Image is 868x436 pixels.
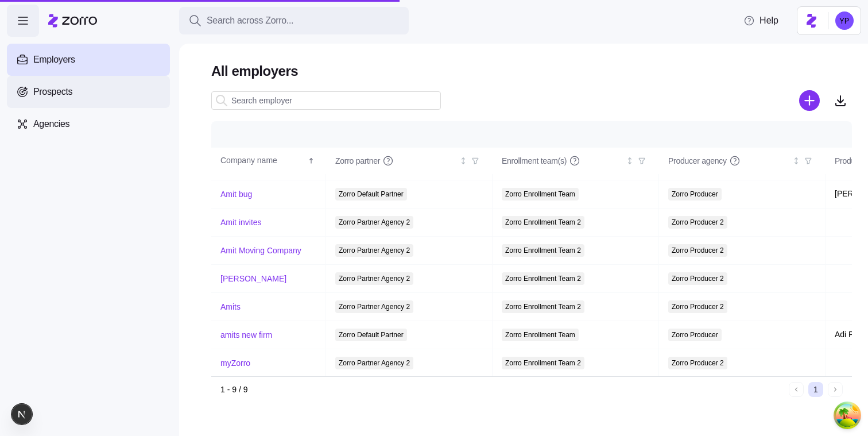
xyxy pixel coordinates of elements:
[207,14,293,28] span: Search across Zorro...
[339,216,410,229] span: Zorro Partner Agency 2
[220,245,301,256] a: Amit Moving Company
[220,357,250,369] a: myZorro
[220,155,305,167] div: Company name
[220,217,262,228] a: Amit invites
[659,148,826,174] th: Producer agencyNot sorted
[672,244,724,257] span: Zorro Producer 2
[799,90,820,111] svg: add icon
[339,244,410,257] span: Zorro Partner Agency 2
[220,301,241,312] a: Amits
[33,85,72,99] span: Prospects
[211,62,852,80] h1: All employers
[33,117,69,132] span: Agencies
[505,216,581,229] span: Zorro Enrollment Team 2
[326,148,493,174] th: Zorro partnerNot sorted
[505,244,581,257] span: Zorro Enrollment Team 2
[33,53,75,67] span: Employers
[672,216,724,229] span: Zorro Producer 2
[626,157,634,165] div: Not sorted
[835,11,854,30] img: c96db68502095cbe13deb370068b0a9f
[672,357,724,369] span: Zorro Producer 2
[505,272,581,285] span: Zorro Enrollment Team 2
[505,329,575,341] span: Zorro Enrollment Team
[808,382,823,397] button: 1
[220,329,272,341] a: amits new firm
[743,14,778,28] span: Help
[220,188,252,200] a: Amit bug
[307,157,315,165] div: Sorted ascending
[789,382,804,397] button: Previous page
[493,148,659,174] th: Enrollment team(s)Not sorted
[505,300,581,313] span: Zorro Enrollment Team 2
[211,148,326,174] th: Company nameSorted ascending
[672,188,718,200] span: Zorro Producer
[672,329,718,341] span: Zorro Producer
[836,404,859,427] button: Open Tanstack query devtools
[220,273,286,284] a: [PERSON_NAME]
[339,329,404,341] span: Zorro Default Partner
[459,157,467,165] div: Not sorted
[828,382,843,397] button: Next page
[339,300,410,313] span: Zorro Partner Agency 2
[734,9,788,32] button: Help
[668,155,727,167] span: Producer agency
[672,300,724,313] span: Zorro Producer 2
[220,384,784,395] div: 1 - 9 / 9
[339,188,404,200] span: Zorro Default Partner
[7,108,170,140] a: Agencies
[505,357,581,369] span: Zorro Enrollment Team 2
[7,76,170,108] a: Prospects
[335,155,380,167] span: Zorro partner
[179,7,409,34] button: Search across Zorro...
[7,44,170,76] a: Employers
[502,155,567,167] span: Enrollment team(s)
[339,272,410,285] span: Zorro Partner Agency 2
[672,272,724,285] span: Zorro Producer 2
[505,188,575,200] span: Zorro Enrollment Team
[211,91,441,110] input: Search employer
[792,157,800,165] div: Not sorted
[339,357,410,369] span: Zorro Partner Agency 2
